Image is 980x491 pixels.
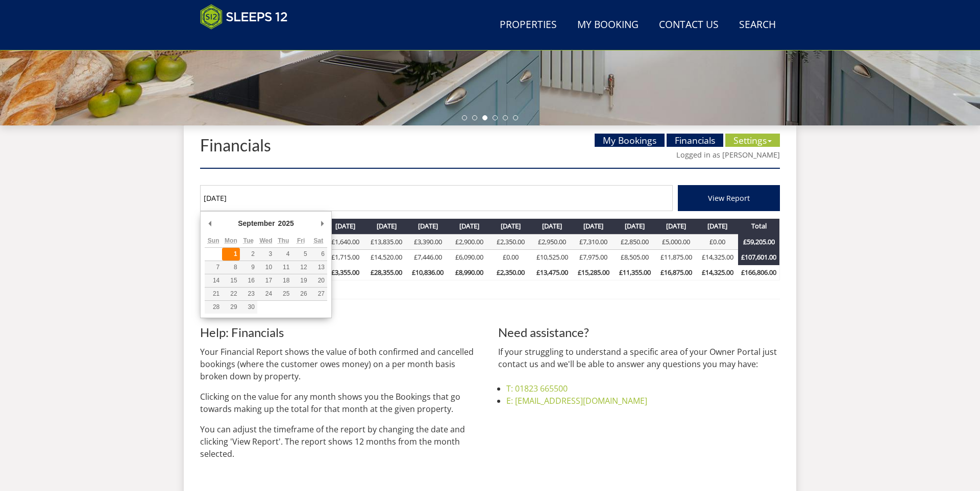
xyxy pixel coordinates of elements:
button: 28 [205,301,222,314]
th: £10,836.00 [407,265,449,280]
th: [DATE] [697,219,738,234]
a: Logged in as [PERSON_NAME] [676,150,780,160]
th: £3,355.00 [325,265,366,280]
div: 2025 [277,216,296,231]
h3: Help: Financials [200,326,482,339]
a: £2,950.00 [538,237,566,246]
th: [DATE] [407,219,449,234]
a: £0.00 [503,252,519,262]
th: [DATE] [531,219,573,234]
th: £8,990.00 [449,265,490,280]
button: 24 [257,288,275,300]
a: My Bookings [595,134,665,147]
a: Settings [725,134,780,147]
a: £14,520.00 [371,252,402,262]
th: £59,205.00 [738,234,779,250]
th: [DATE] [490,219,531,234]
a: Financials [200,135,271,155]
button: 3 [257,248,275,261]
th: Total [738,219,779,234]
a: £10,525.00 [536,252,568,262]
button: 25 [275,288,292,300]
button: 6 [310,248,327,261]
th: £11,355.00 [614,265,655,280]
abbr: Friday [297,237,305,244]
th: [DATE] [573,219,614,234]
button: View Report [678,185,780,211]
button: 20 [310,274,327,287]
a: £7,975.00 [579,252,607,262]
th: £28,355.00 [366,265,407,280]
th: [DATE] [366,219,407,234]
a: My Booking [573,14,643,37]
a: £2,350.00 [497,237,525,246]
a: £7,310.00 [579,237,607,246]
button: 12 [292,261,309,274]
th: [DATE] [325,219,366,234]
button: 8 [222,261,239,274]
a: £3,390.00 [414,237,442,246]
th: [DATE] [655,219,697,234]
button: 22 [222,288,239,300]
button: 16 [240,274,257,287]
button: 23 [240,288,257,300]
input: Month/Year [200,185,673,211]
a: £11,875.00 [660,252,692,262]
h3: Need assistance? [498,326,780,339]
button: 9 [240,261,257,274]
abbr: Saturday [314,237,324,244]
abbr: Sunday [208,237,219,244]
th: £2,350.00 [490,265,531,280]
button: 15 [222,274,239,287]
button: 27 [310,288,327,300]
p: Your Financial Report shows the value of both confirmed and cancelled bookings (where the custome... [200,346,482,382]
th: £13,475.00 [531,265,573,280]
th: £16,875.00 [655,265,697,280]
a: £2,850.00 [621,237,649,246]
a: £1,640.00 [331,237,359,246]
button: 17 [257,274,275,287]
button: 30 [240,301,257,314]
th: [DATE] [614,219,655,234]
button: Previous Month [205,216,215,231]
a: Contact Us [655,14,723,37]
th: £15,285.00 [573,265,614,280]
a: £2,900.00 [455,237,483,246]
abbr: Wednesday [259,237,272,244]
button: 11 [275,261,292,274]
button: 26 [292,288,309,300]
p: If your struggling to understand a specific area of your Owner Portal just contact us and we'll b... [498,346,780,370]
span: View Report [708,193,750,203]
a: Search [735,14,780,37]
button: 1 [222,248,239,261]
th: £107,601.00 [738,250,779,265]
th: [DATE] [449,219,490,234]
button: 7 [205,261,222,274]
p: You can adjust the timeframe of the report by changing the date and clicking 'View Report'. The r... [200,423,482,460]
a: £6,090.00 [455,252,483,262]
button: 14 [205,274,222,287]
div: September [236,216,276,231]
a: £13,835.00 [371,237,402,246]
p: Clicking on the value for any month shows you the Bookings that go towards making up the total fo... [200,391,482,415]
a: T: 01823 665500 [506,383,568,394]
button: 21 [205,288,222,300]
button: 13 [310,261,327,274]
button: 4 [275,248,292,261]
a: £14,325.00 [702,252,733,262]
a: £1,715.00 [331,252,359,262]
a: E: [EMAIL_ADDRESS][DOMAIN_NAME] [506,395,647,406]
th: £166,806.00 [738,265,779,280]
abbr: Monday [225,237,237,244]
a: Properties [496,14,561,37]
button: 18 [275,274,292,287]
a: £8,505.00 [621,252,649,262]
button: 2 [240,248,257,261]
img: Sleeps 12 [200,4,288,30]
a: £7,446.00 [414,252,442,262]
button: 5 [292,248,309,261]
button: 10 [257,261,275,274]
a: Financials [667,134,723,147]
button: Next Month [317,216,327,231]
abbr: Thursday [278,237,289,244]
